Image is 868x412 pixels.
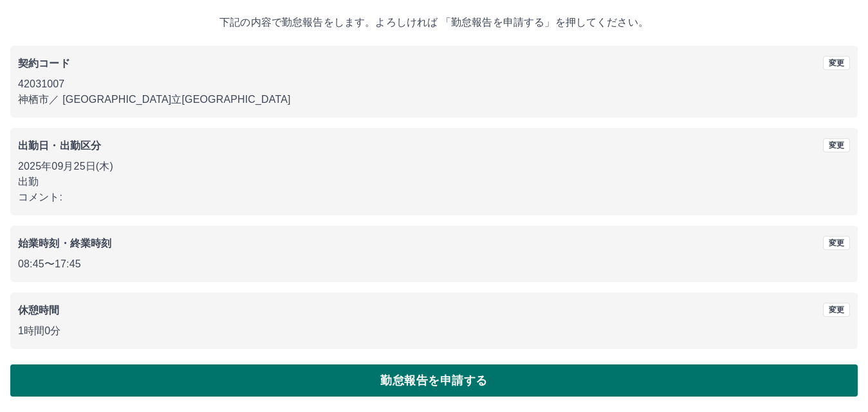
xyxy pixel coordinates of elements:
p: 42031007 [18,76,850,92]
button: 変更 [823,56,850,70]
p: 1時間0分 [18,323,850,339]
button: 変更 [823,303,850,317]
p: 2025年09月25日(木) [18,159,850,174]
p: コメント: [18,190,850,205]
p: 下記の内容で勤怠報告をします。よろしければ 「勤怠報告を申請する」を押してください。 [10,15,858,30]
b: 始業時刻・終業時刻 [18,238,111,249]
p: 神栖市 ／ [GEOGRAPHIC_DATA]立[GEOGRAPHIC_DATA] [18,92,850,107]
button: 変更 [823,236,850,250]
p: 08:45 〜 17:45 [18,256,850,272]
b: 契約コード [18,58,70,69]
button: 変更 [823,138,850,152]
p: 出勤 [18,174,850,190]
button: 勤怠報告を申請する [10,364,858,397]
b: 休憩時間 [18,305,60,316]
b: 出勤日・出勤区分 [18,140,101,151]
